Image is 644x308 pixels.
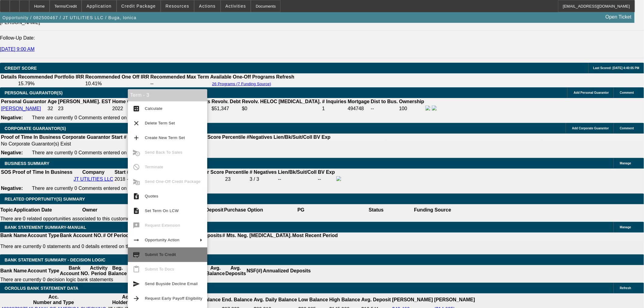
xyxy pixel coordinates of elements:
span: BANK STATEMENT SUMMARY-MANUAL [5,225,86,230]
td: -- [150,81,209,87]
span: Comment [620,91,634,94]
button: 26 Programs (7 Funding Source) [210,81,273,86]
span: There are currently 0 Comments entered on this opportunity [32,186,161,191]
th: Beg. Balance [108,265,127,277]
td: 1 [322,105,347,112]
td: 23 [58,105,111,112]
th: Purchase Option [224,204,263,216]
span: Resources [166,4,189,9]
b: Company [82,170,105,175]
td: $0 [242,105,321,112]
b: # Employees [124,135,154,140]
span: -- [127,177,130,182]
th: # Of Periods [103,233,132,239]
th: Acc. Holder Name [107,294,147,306]
img: linkedin-icon.png [432,106,437,110]
th: Avg. Deposits [225,265,247,277]
span: BUSINESS SUMMARY [5,161,49,166]
b: Age [47,99,57,104]
b: #Negatives [247,135,273,140]
span: Opportunity Action [145,238,180,242]
b: Personal Guarantor [1,99,46,104]
th: $ Financed [128,204,154,216]
div: 3 / 3 [250,177,277,182]
b: # Negatives [250,170,277,175]
th: Activity Period [90,265,108,277]
th: Avg. Balance [206,265,225,277]
th: Account Type [27,233,60,239]
b: Negative: [1,186,23,191]
b: Negative: [1,115,23,120]
td: 2018 [114,176,126,183]
a: JT UTILITIES LLC [74,177,113,182]
mat-icon: send [133,280,140,288]
th: [PERSON_NAME] [434,294,475,306]
td: -- [371,105,398,112]
span: Credit Package [121,4,156,9]
mat-icon: clear [133,120,140,127]
b: BV Exp [313,135,331,140]
span: Manage [620,162,631,165]
th: Bank Account NO. [60,265,90,277]
b: Lien/Bk/Suit/Coll [274,135,312,140]
td: -- [278,176,317,183]
span: Calculate [145,106,163,111]
td: 494748 [348,105,370,112]
span: Application [86,4,111,9]
th: SOS [1,169,12,175]
th: PG [263,204,338,216]
th: Refresh [276,74,295,80]
th: Avg. Deposit [361,294,391,306]
mat-icon: description [133,207,140,215]
td: 100 [399,105,425,112]
img: facebook-icon.png [425,106,430,110]
th: Most Recent Period [292,233,338,239]
th: Proof of Time In Business [12,169,73,175]
span: 2022 [112,106,123,111]
span: There are currently 0 Comments entered on this opportunity [32,150,161,155]
b: Dist to Bus. [371,99,398,104]
span: Activities [226,4,246,9]
th: Annualized Deposits [263,265,311,277]
b: Percentile [225,170,248,175]
b: [PERSON_NAME]. EST [58,99,111,104]
span: Add Corporate Guarantor [572,127,609,130]
td: 10.41% [85,81,149,87]
span: Delete Term Set [145,121,175,125]
th: Acc. Number and Type [1,294,107,306]
b: Ownership [399,99,424,104]
a: Open Ticket [603,12,634,22]
b: # Inquiries [322,99,346,104]
span: Manage [620,226,631,229]
th: Avg. Daily Balance [254,294,298,306]
span: Quotes [145,194,158,198]
span: There are currently 0 Comments entered on this opportunity [32,115,161,120]
b: BV Exp [318,170,335,175]
button: Resources [161,0,194,12]
button: Actions [194,0,220,12]
span: Request Early Payoff Eligibility [145,296,202,301]
th: Recommended One Off IRR [85,74,149,80]
th: Owner [52,204,128,216]
button: Credit Package [117,0,160,12]
span: Add Personal Guarantor [574,91,609,94]
button: Application [82,0,116,12]
th: Recommended Portfolio IRR [18,74,84,80]
td: -- [318,176,335,183]
th: Bank Account NO. [60,233,103,239]
th: Deposits [127,265,149,277]
b: Negative: [1,150,23,155]
span: Send Buyside Decline Email [145,282,198,286]
td: 15.79% [18,81,84,87]
td: No Corporate Guarantor(s) Exist [1,141,333,147]
td: 32 [47,105,57,112]
th: Proof of Time In Business [1,134,61,140]
mat-icon: calculate [133,105,140,112]
div: Term - 3 [128,89,207,101]
th: Details [1,74,17,80]
mat-icon: credit_score [133,251,140,258]
span: Bank Statement Summary - Decision Logic [5,257,106,262]
span: CREDIT SCORE [5,66,37,71]
th: Application Date [13,204,52,216]
span: Create New Term Set [145,135,185,140]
